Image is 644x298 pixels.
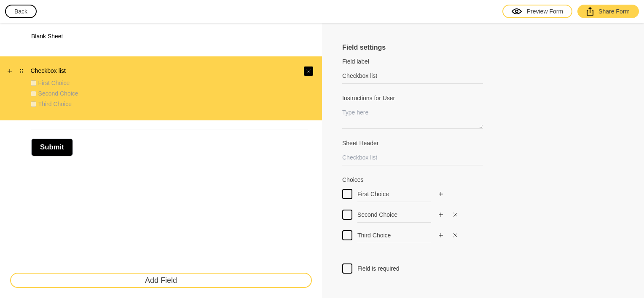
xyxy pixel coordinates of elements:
[19,69,24,74] svg: Drag
[31,67,297,75] label: Checkbox list
[342,150,483,165] input: Checkbox list
[31,138,73,156] button: Submit
[438,212,443,217] svg: Add
[577,5,639,18] a: Share Form
[38,100,72,108] label: Third Choice
[451,231,460,240] button: Close
[342,176,483,184] label: Choices
[453,233,458,238] svg: Close
[438,233,443,238] svg: Add
[512,7,563,16] div: Preview Form
[453,212,458,217] svg: Close
[38,79,70,87] label: First Choice
[5,67,14,76] button: Add
[451,210,460,219] button: Close
[38,89,78,98] label: Second Choice
[342,68,483,84] input: Enter your label
[357,264,400,273] span: Field is required
[7,69,12,74] svg: Add
[502,5,572,18] a: Preview Form
[587,7,630,16] div: Share Form
[342,57,483,66] label: Field label
[342,94,483,102] label: Instructions for User
[17,67,26,76] button: Drag
[438,192,443,197] svg: Add
[342,139,483,147] label: Sheet Header
[436,189,445,199] button: Add
[306,69,311,74] svg: Close
[10,273,312,288] button: Add Field
[342,43,504,52] h5: Field settings
[436,210,445,219] button: Add
[436,231,445,240] button: Add
[31,32,308,40] h2: Blank Sheet
[304,67,313,76] button: Close
[5,5,37,18] button: Back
